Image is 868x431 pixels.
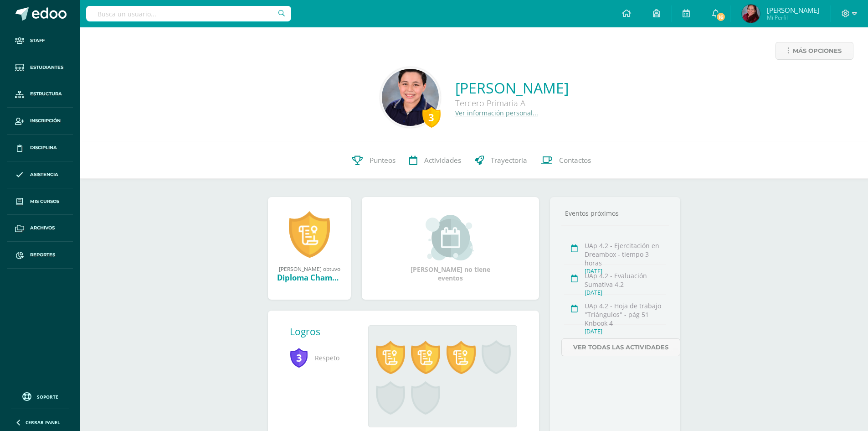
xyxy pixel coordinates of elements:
div: Eventos próximos [561,209,669,218]
span: Más opciones [793,42,842,59]
a: Estudiantes [7,54,73,81]
span: Soporte [37,394,58,400]
a: Ver todas las actividades [561,338,680,356]
span: Staff [30,37,45,44]
span: Mis cursos [30,198,59,205]
span: Contactos [559,156,591,165]
div: [DATE] [585,327,666,335]
a: Inscripción [7,108,73,135]
div: [PERSON_NAME] obtuvo [277,265,342,272]
a: [PERSON_NAME] [455,78,569,98]
span: Punteos [370,156,395,165]
a: Asistencia [7,161,73,188]
a: Contactos [534,142,598,179]
a: Staff [7,27,73,54]
span: 3 [290,347,308,368]
a: Reportes [7,242,73,269]
span: [PERSON_NAME] [767,5,819,15]
a: Estructura [7,81,73,108]
span: Mi Perfil [767,14,819,21]
div: Tercero Primaria A [455,98,569,109]
span: Estructura [30,90,62,98]
a: Actividades [402,142,468,179]
a: Archivos [7,215,73,242]
div: Diploma Champagnat [277,272,342,283]
div: UAp 4.2 - Hoja de trabajo "Triángulos" - pág 51 Knbook 4 [585,301,666,327]
span: Reportes [30,251,55,259]
span: Asistencia [30,171,58,178]
a: Trayectoria [468,142,534,179]
div: 3 [422,107,441,128]
img: 00c1b1db20a3e38a90cfe610d2c2e2f3.png [742,5,760,23]
span: Estudiantes [30,64,63,71]
div: [PERSON_NAME] no tiene eventos [405,215,496,282]
input: Busca un usuario... [86,6,291,21]
div: [DATE] [585,289,666,296]
div: Logros [290,325,361,338]
span: Trayectoria [491,156,527,165]
a: Más opciones [776,42,853,60]
span: 16 [716,12,726,22]
div: UAp 4.2 - Evaluación Sumativa 4.2 [585,271,666,289]
a: Mis cursos [7,188,73,215]
div: UAp 4.2 - Ejercitación en Dreambox - tiempo 3 horas [585,241,666,267]
a: Soporte [11,390,69,402]
span: Archivos [30,224,55,232]
span: Cerrar panel [26,419,60,426]
a: Disciplina [7,135,73,161]
span: Disciplina [30,144,57,151]
img: 8241633b35bcbeac4c502ec644307c69.png [382,69,439,126]
span: Inscripción [30,117,61,125]
span: Respeto [290,345,354,370]
img: event_small.png [426,215,475,260]
span: Actividades [424,156,461,165]
a: Punteos [345,142,402,179]
a: Ver información personal... [455,109,538,117]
